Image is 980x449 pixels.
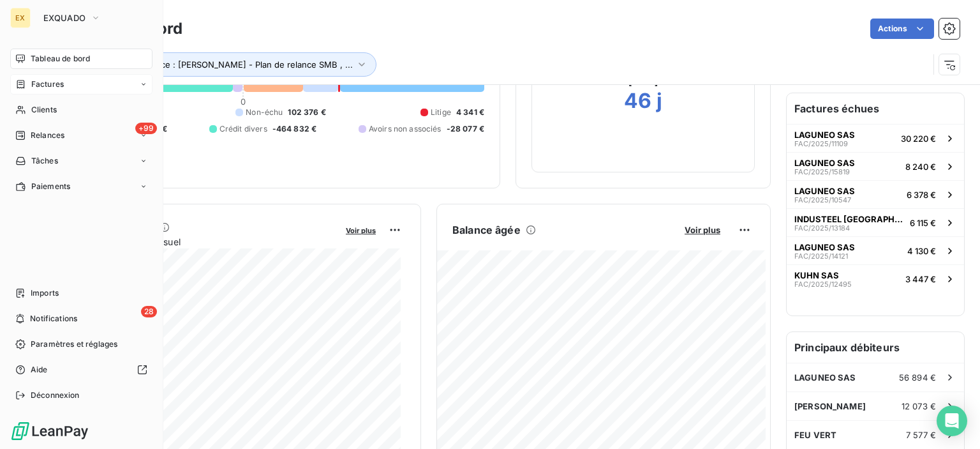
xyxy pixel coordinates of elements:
[141,306,157,317] span: 28
[10,8,31,28] div: EX
[31,53,90,65] span: Tableau de bord
[787,264,964,293] button: KUHN SASFAC/2025/124953 447 €
[447,123,484,135] span: -28 077 €
[456,107,484,118] span: 4 341 €
[905,274,936,284] span: 3 447 €
[10,421,89,441] img: Logo LeanPay
[902,401,936,411] span: 12 073 €
[288,107,325,118] span: 102 376 €
[685,225,720,235] span: Voir plus
[787,208,964,236] button: INDUSTEEL [GEOGRAPHIC_DATA]FAC/2025/131846 115 €
[31,79,64,90] span: Factures
[91,52,376,77] button: Plan de relance : [PERSON_NAME] - Plan de relance SMB , ...
[787,180,964,208] button: LAGUNEO SASFAC/2025/105476 378 €
[43,13,85,23] span: EXQUADO
[794,196,851,204] span: FAC/2025/10547
[31,339,117,350] span: Paramètres et réglages
[624,88,651,114] h2: 46
[794,168,850,176] span: FAC/2025/15819
[907,246,936,256] span: 4 130 €
[452,222,521,238] h6: Balance âgée
[870,19,934,39] button: Actions
[937,406,967,436] div: Open Intercom Messenger
[31,181,70,192] span: Paiements
[31,155,58,167] span: Tâches
[31,364,48,376] span: Aide
[431,107,451,118] span: Litige
[794,186,855,196] span: LAGUNEO SAS
[72,235,337,248] span: Chiffre d'affaires mensuel
[342,224,380,236] button: Voir plus
[787,332,964,363] h6: Principaux débiteurs
[794,372,856,383] span: LAGUNEO SAS
[241,96,246,107] span: 0
[794,130,855,140] span: LAGUNEO SAS
[787,236,964,264] button: LAGUNEO SASFAC/2025/141214 130 €
[794,140,848,148] span: FAC/2025/11109
[794,242,855,252] span: LAGUNEO SAS
[272,123,317,135] span: -464 832 €
[30,313,77,324] span: Notifications
[787,124,964,152] button: LAGUNEO SASFAC/2025/1110930 220 €
[246,107,283,118] span: Non-échu
[109,59,353,70] span: Plan de relance : [PERSON_NAME] - Plan de relance SMB , ...
[910,218,936,228] span: 6 115 €
[135,123,157,134] span: +99
[906,430,936,440] span: 7 577 €
[346,226,376,235] span: Voir plus
[31,287,59,299] span: Imports
[657,88,662,114] h2: j
[369,123,442,135] span: Avoirs non associés
[794,401,866,411] span: [PERSON_NAME]
[219,123,267,135] span: Crédit divers
[899,372,936,383] span: 56 894 €
[31,104,57,116] span: Clients
[905,162,936,172] span: 8 240 €
[794,270,839,280] span: KUHN SAS
[31,130,64,141] span: Relances
[681,224,724,236] button: Voir plus
[794,252,848,260] span: FAC/2025/14121
[794,214,905,224] span: INDUSTEEL [GEOGRAPHIC_DATA]
[901,133,936,144] span: 30 220 €
[787,152,964,180] button: LAGUNEO SASFAC/2025/158198 240 €
[794,430,836,440] span: FEU VERT
[787,93,964,124] h6: Factures échues
[31,390,80,401] span: Déconnexion
[10,360,152,380] a: Aide
[907,190,936,200] span: 6 378 €
[794,158,855,168] span: LAGUNEO SAS
[794,224,850,232] span: FAC/2025/13184
[794,280,852,288] span: FAC/2025/12495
